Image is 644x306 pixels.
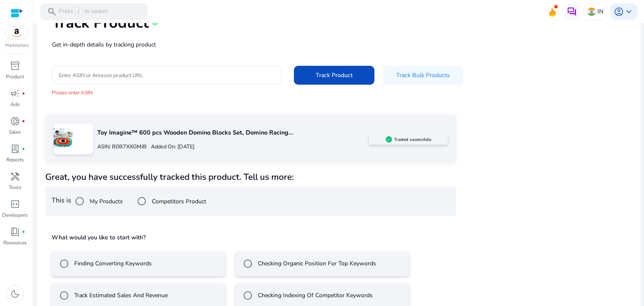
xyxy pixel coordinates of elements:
p: Developers [2,211,28,219]
span: inventory_2 [10,61,20,71]
p: Reports [6,156,24,163]
img: in.svg [587,8,596,16]
span: fiber_manual_record [22,230,25,233]
label: Checking Organic Position For Top Keywords [256,259,376,268]
span: code_blocks [10,199,20,209]
label: Competitors Product [150,197,206,206]
img: 51Kn2H2O06L.jpg [54,128,73,147]
p: Tools [9,184,21,191]
span: fiber_manual_record [22,119,25,123]
p: Added On: [DATE] [147,143,195,151]
p: Product [6,73,24,80]
span: keyboard_arrow_down [624,7,634,17]
span: Track Bulk Products [396,71,450,80]
button: Track Product [294,66,374,85]
label: My Products [88,197,123,206]
p: IN [597,4,603,19]
h1: Track Product [52,14,149,32]
p: Toy Imagine™ 600 pcs Wooden Domino Blocks Set, Domino Racing... [97,128,369,137]
p: ASIN: B0B7XXGMJB [97,143,147,151]
span: handyman [10,171,20,182]
span: donut_small [10,116,20,126]
p: Press to search [59,7,108,16]
p: Please enter ASIN [52,89,626,96]
p: Resources [3,239,27,246]
span: lab_profile [10,144,20,154]
p: Sales [9,128,21,136]
span: dark_mode [10,289,20,299]
span: search [47,7,57,17]
img: sellerapp_active [386,136,392,143]
button: Track Bulk Products [383,66,463,85]
label: Track Estimated Sales And Revenue [73,291,168,300]
img: amazon.svg [5,26,28,39]
div: This is [45,187,456,216]
span: / [75,7,83,16]
h5: What would you like to start with? [52,233,450,242]
span: fiber_manual_record [22,92,25,95]
h4: Great, you have successfully tracked this product. Tell us more: [45,172,456,182]
p: Marketplace [5,42,29,49]
span: book_4 [10,227,20,237]
span: account_circle [614,7,624,17]
span: fiber_manual_record [22,147,25,150]
label: Checking Indexing Of Competitor Keywords [256,291,373,300]
span: info [151,18,159,26]
p: Ads [10,101,20,108]
label: Finding Converting Keywords [73,259,152,268]
span: Track Product [316,71,353,80]
span: campaign [10,88,20,99]
h5: Tracked successfully [394,137,431,142]
p: Get in-depth details by tracking product [52,40,626,49]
